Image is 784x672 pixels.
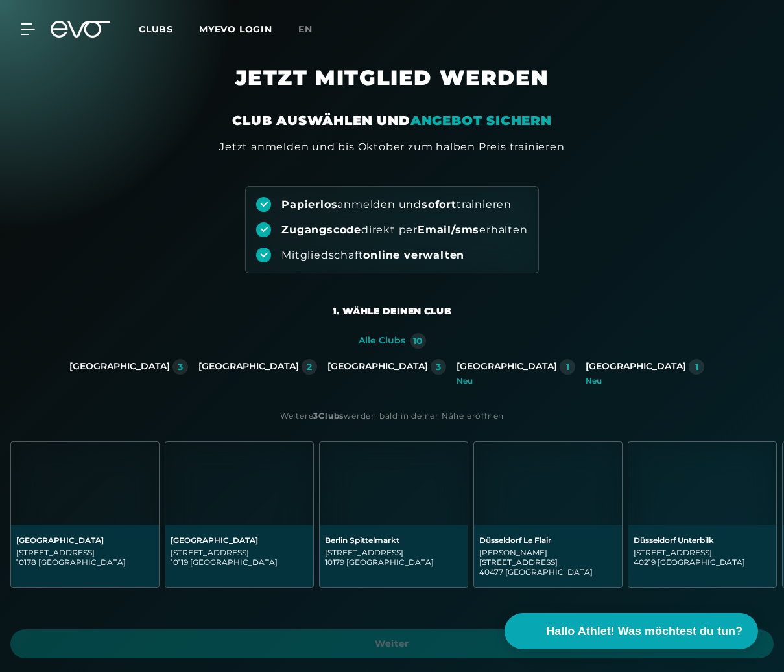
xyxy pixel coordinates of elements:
[505,613,758,649] button: Hallo Athlet! Was möchtest du tun?
[281,223,527,237] div: direkt per erhalten
[586,361,686,373] div: [GEOGRAPHIC_DATA]
[16,548,154,567] div: [STREET_ADDRESS] 10178 [GEOGRAPHIC_DATA]
[298,22,328,37] a: en
[281,198,512,212] div: anmelden und trainieren
[333,305,451,318] div: 1. Wähle deinen Club
[219,139,564,155] div: Jetzt anmelden und bis Oktober zum halben Preis trainieren
[436,362,441,371] div: 3
[318,411,344,421] strong: Clubs
[171,548,308,567] div: [STREET_ADDRESS] 10119 [GEOGRAPHIC_DATA]
[307,362,312,371] div: 2
[566,362,569,371] div: 1
[281,224,361,236] strong: Zugangscode
[94,65,691,111] h1: JETZT MITGLIED WERDEN
[10,629,774,658] a: Weiter
[325,535,462,545] div: Berlin Spittelmarkt
[171,535,308,545] div: [GEOGRAPHIC_DATA]
[198,361,299,373] div: [GEOGRAPHIC_DATA]
[16,535,154,545] div: [GEOGRAPHIC_DATA]
[281,248,464,262] div: Mitgliedschaft
[232,111,551,130] div: CLUB AUSWÄHLEN UND
[363,249,464,261] strong: online verwalten
[634,548,771,567] div: [STREET_ADDRESS] 40219 [GEOGRAPHIC_DATA]
[586,377,704,385] div: Neu
[327,361,428,373] div: [GEOGRAPHIC_DATA]
[199,23,272,35] a: MYEVO LOGIN
[359,335,405,347] div: Alle Clubs
[139,23,173,35] span: Clubs
[457,377,575,385] div: Neu
[479,548,617,577] div: [PERSON_NAME][STREET_ADDRESS] 40477 [GEOGRAPHIC_DATA]
[457,361,557,373] div: [GEOGRAPHIC_DATA]
[325,548,462,567] div: [STREET_ADDRESS] 10179 [GEOGRAPHIC_DATA]
[546,623,742,640] span: Hallo Athlet! Was möchtest du tun?
[410,113,552,128] em: ANGEBOT SICHERN
[139,23,199,35] a: Clubs
[418,224,479,236] strong: Email/sms
[26,637,758,651] span: Weiter
[695,362,698,371] div: 1
[69,361,170,373] div: [GEOGRAPHIC_DATA]
[422,198,457,211] strong: sofort
[178,362,183,371] div: 3
[479,535,617,545] div: Düsseldorf Le Flair
[634,535,771,545] div: Düsseldorf Unterbilk
[413,336,423,345] div: 10
[281,198,337,211] strong: Papierlos
[298,23,313,35] span: en
[313,411,318,421] strong: 3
